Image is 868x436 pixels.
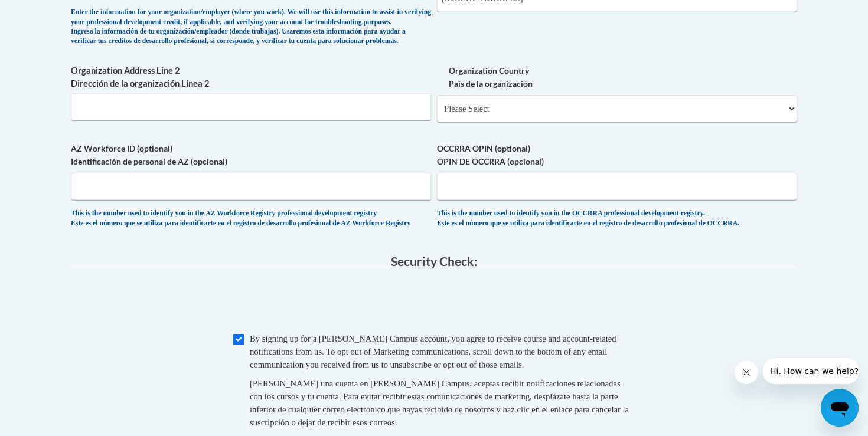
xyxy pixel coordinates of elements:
[71,142,431,168] label: AZ Workforce ID (optional) Identificación de personal de AZ (opcional)
[344,280,524,326] iframe: reCAPTCHA
[71,209,431,228] div: This is the number used to identify you in the AZ Workforce Registry professional development reg...
[250,379,629,427] span: [PERSON_NAME] una cuenta en [PERSON_NAME] Campus, aceptas recibir notificaciones relacionadas con...
[71,64,431,90] label: Organization Address Line 2 Dirección de la organización Línea 2
[391,254,478,268] span: Security Check:
[437,142,797,168] label: OCCRRA OPIN (optional) OPIN DE OCCRRA (opcional)
[735,360,758,384] iframe: Close message
[71,93,431,120] input: Metadata input
[71,8,431,47] div: Enter the information for your organization/employer (where you work). We will use this informati...
[821,389,859,427] iframe: Button to launch messaging window
[763,358,859,384] iframe: Message from company
[437,64,797,90] label: Organization Country País de la organización
[250,334,616,369] span: By signing up for a [PERSON_NAME] Campus account, you agree to receive course and account-related...
[437,209,797,228] div: This is the number used to identify you in the OCCRRA professional development registry. Este es ...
